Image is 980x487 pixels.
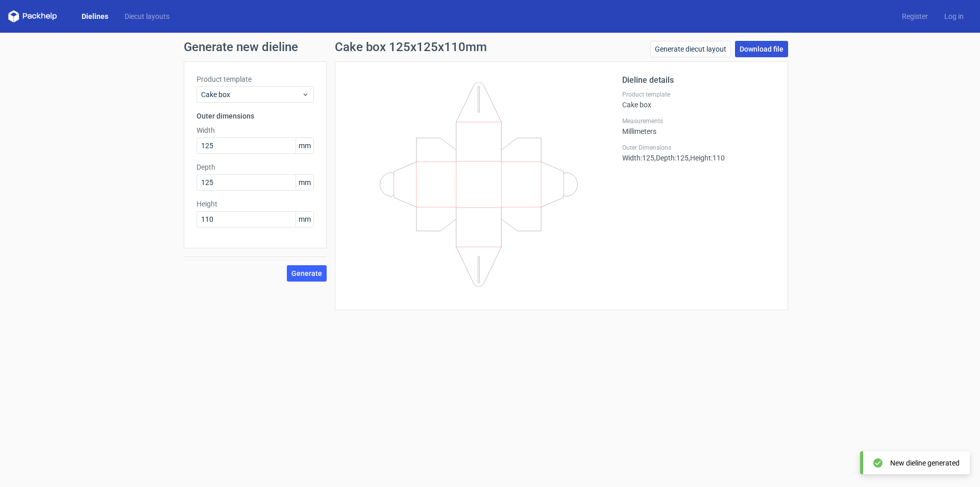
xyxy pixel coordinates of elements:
[184,41,796,53] h1: Generate new dieline
[689,154,725,162] span: , Height : 110
[622,154,654,162] span: Width : 125
[296,175,313,190] span: mm
[287,265,327,282] button: Generate
[654,154,689,162] span: , Depth : 125
[650,41,731,57] a: Generate diecut layout
[622,117,775,135] div: Millimeters
[296,138,313,153] span: mm
[197,74,314,84] label: Product template
[890,458,960,468] div: New dieline generated
[197,125,314,135] label: Width
[197,162,314,172] label: Depth
[335,41,487,53] h1: Cake box 125x125x110mm
[894,11,936,21] a: Register
[622,90,775,99] label: Product template
[116,11,178,21] a: Diecut layouts
[197,199,314,209] label: Height
[622,74,775,86] h2: Dieline details
[622,117,775,125] label: Measurements
[622,90,775,109] div: Cake box
[296,212,313,227] span: mm
[73,11,116,21] a: Dielines
[201,89,302,100] span: Cake box
[197,111,314,121] h3: Outer dimensions
[622,144,775,152] label: Outer Dimensions
[291,270,322,277] span: Generate
[936,11,972,21] a: Log in
[735,41,788,57] a: Download file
